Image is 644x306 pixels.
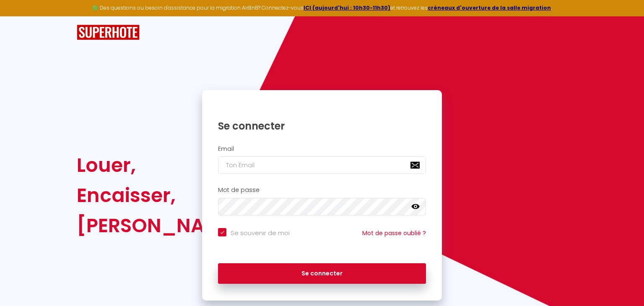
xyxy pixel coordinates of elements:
a: créneaux d'ouverture de la salle migration [428,4,551,11]
div: Louer, [77,150,247,180]
div: [PERSON_NAME]. [77,210,247,241]
a: Mot de passe oublié ? [362,229,426,237]
h2: Email [218,145,426,153]
div: Encaisser, [77,180,247,210]
input: Ton Email [218,156,426,174]
img: SuperHote logo [77,25,140,40]
h1: Se connecter [218,119,426,132]
button: Se connecter [218,263,426,284]
h2: Mot de passe [218,187,426,194]
a: ICI (aujourd'hui : 10h30-11h30) [304,4,390,11]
